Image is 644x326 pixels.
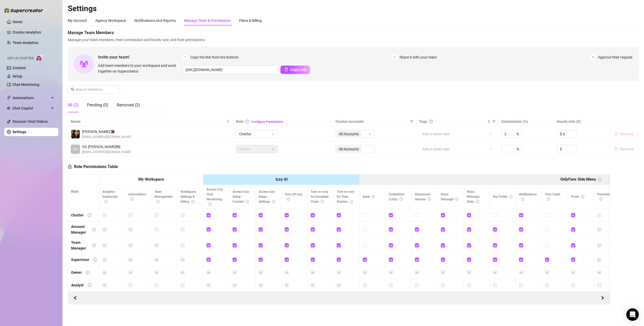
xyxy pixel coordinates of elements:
[272,132,275,136] span: lock
[102,190,117,203] span: Analytics Dashboard
[93,258,97,261] span: info-circle
[98,63,180,74] span: Add team members to your workspace and work together on Supercreator.
[368,132,372,136] span: team
[409,118,414,125] span: filter
[71,257,89,263] div: Supervisor
[68,174,99,209] th: Role
[509,195,512,198] span: info-circle
[239,18,262,23] div: Plans & Billing
[12,94,49,102] span: Automations
[68,164,118,170] h5: Role Permissions Table
[12,28,54,36] a: Creator Analytics
[372,195,375,198] span: info-circle
[239,130,274,138] span: Chatter
[598,54,633,60] span: Approve their request
[4,8,43,13] img: logo-BBDzfeDw.svg
[410,120,413,123] span: filter
[272,148,275,151] span: lock
[554,117,609,127] th: Hourly rate ($)
[82,135,131,139] span: [EMAIL_ADDRESS][DOMAIN_NAME]
[12,104,49,112] span: Chat Copilot
[233,190,249,203] span: Access Izzy Setup - Content
[280,66,310,74] button: Copy Link
[12,119,48,124] a: Discover Viral Videos
[12,74,22,78] a: Setup
[239,145,274,153] span: Owner
[92,244,96,247] span: info-circle
[400,197,403,201] span: info-circle
[519,193,537,201] span: Notifications
[626,308,639,321] div: Open Intercom Messenger
[157,200,160,203] span: info-circle
[441,193,459,201] span: Mass Message
[12,66,26,70] a: Content
[86,271,90,274] span: info-circle
[236,119,243,124] span: Role
[98,54,183,60] span: Invite your team!
[68,4,639,14] h2: Settings
[290,68,306,72] span: Copy Link
[598,178,602,181] span: info-circle
[209,202,212,206] span: info-circle
[399,54,437,60] span: Share it with your team
[71,88,74,91] span: search
[415,193,431,201] span: Disconnect Session
[493,195,512,199] span: My Profile
[521,197,524,201] span: info-circle
[287,197,290,201] span: info-circle
[88,213,91,217] span: info-circle
[82,144,131,150] span: OG [PERSON_NAME] 🇺🇸
[82,129,131,135] span: [PERSON_NAME] 🇵🇭
[71,224,88,235] div: Account Manager
[339,131,359,137] span: All Accounts
[95,18,126,23] div: Agency Workspace
[73,146,78,152] span: OG
[311,190,329,203] span: Turn on Izzy for Escalated Chats
[73,296,77,300] span: left
[68,164,72,169] span: lock
[363,195,375,199] span: Bank
[336,131,361,137] span: All Accounts
[12,130,26,134] a: Settings
[337,190,354,203] span: Turn on Izzy for Time Wasters
[12,41,38,45] a: Team Analytics
[71,270,82,275] div: Owner
[598,294,607,302] button: Scroll Backward
[12,82,39,87] a: Chat Monitoring
[612,131,636,137] button: Remove
[68,102,79,108] div: All (2)
[191,200,195,203] span: info-circle
[259,190,275,203] span: Access Izzy Setup - Settings
[246,200,249,203] span: info-circle
[560,177,596,182] strong: OnlyFans Side Menu
[612,146,636,152] button: Remove
[71,130,80,138] img: Lee S.
[12,20,22,24] a: Home
[419,119,427,124] span: Tags
[68,117,233,127] th: Name
[545,193,560,201] span: Your Cards
[597,193,614,201] span: Promotions
[620,132,634,136] span: Remove
[428,197,431,201] span: info-circle
[183,54,188,60] span: 1
[321,200,324,203] span: info-circle
[498,117,554,127] th: Commission (%)
[130,197,134,201] span: info-circle
[207,188,225,206] span: Access Izzy - Chat Monitoring
[128,193,146,201] span: Automations
[7,96,11,100] span: thunderbolt
[117,102,140,108] div: Removed (3)
[571,195,584,199] span: Posts
[284,68,288,71] span: copy
[134,18,176,23] div: Notifications and Reports
[335,119,408,124] span: Creator accounts
[476,200,479,203] span: info-circle
[389,193,404,201] span: Collections (Lists)
[104,200,108,203] span: info-circle
[7,56,34,61] span: Izzy AI Chatter
[36,54,44,61] img: AI Chatter
[276,177,287,182] strong: Izzy AI
[590,54,596,60] span: 3
[272,200,275,203] span: info-circle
